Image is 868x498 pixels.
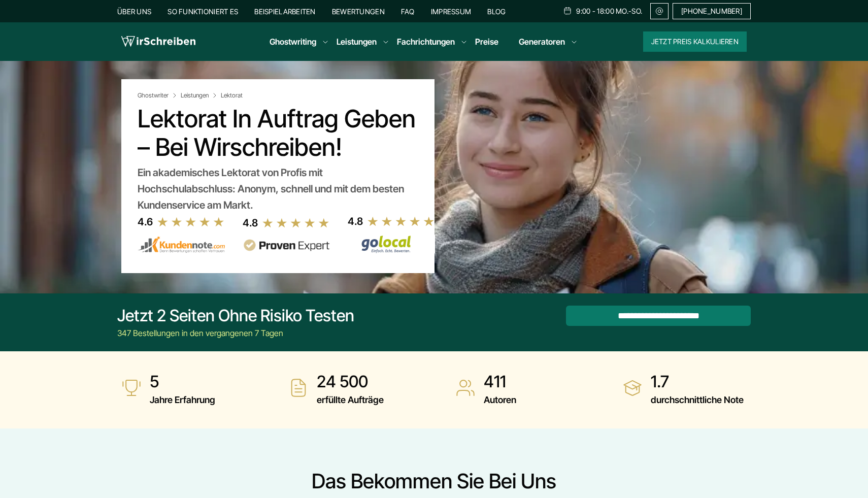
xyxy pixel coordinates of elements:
[337,36,377,48] a: Leistungen
[431,7,472,16] a: Impressum
[117,7,151,16] a: Über uns
[484,392,516,408] span: Autoren
[563,7,572,15] img: Schedule
[484,372,516,392] strong: 411
[138,236,225,253] img: kundennote
[150,372,215,392] strong: 5
[651,372,744,392] strong: 1.7
[317,372,384,392] strong: 24 500
[288,378,309,398] img: erfüllte Aufträge
[487,7,506,16] a: Blog
[121,34,195,49] img: logo wirschreiben
[519,36,565,48] a: Generatoren
[121,378,142,398] img: Jahre Erfahrung
[397,36,455,48] a: Fachrichtungen
[150,392,215,408] span: Jahre Erfahrung
[138,214,153,230] div: 4.6
[117,327,354,339] div: 347 Bestellungen in den vergangenen 7 Tagen
[168,7,238,16] a: So funktioniert es
[138,164,418,213] div: Ein akademisches Lektorat von Profis mit Hochschulabschluss: Anonym, schnell und mit dem besten K...
[270,36,316,48] a: Ghostwriting
[401,7,415,16] a: FAQ
[117,469,751,493] h2: Das bekommen Sie bei uns
[348,213,363,229] div: 4.8
[157,216,225,227] img: stars
[181,91,219,99] a: Leistungen
[348,235,435,253] img: Wirschreiben Bewertungen
[332,7,385,16] a: Bewertungen
[651,392,744,408] span: durchschnittliche Note
[655,7,664,15] img: Email
[673,3,751,19] a: [PHONE_NUMBER]
[243,239,330,252] img: provenexpert reviews
[622,378,643,398] img: durchschnittliche Note
[243,215,258,231] div: 4.8
[221,91,243,99] span: Lektorat
[475,37,498,47] a: Preise
[455,378,476,398] img: Autoren
[317,392,384,408] span: erfüllte Aufträge
[117,306,354,326] div: Jetzt 2 Seiten ohne Risiko testen
[367,216,435,227] img: stars
[138,105,418,161] h1: Lektorat in Auftrag geben – Bei Wirschreiben!
[576,7,642,15] span: 9:00 - 18:00 Mo.-So.
[254,7,315,16] a: Beispielarbeiten
[681,7,742,15] span: [PHONE_NUMBER]
[138,91,179,99] a: Ghostwriter
[643,31,747,52] button: Jetzt Preis kalkulieren
[262,217,330,228] img: stars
